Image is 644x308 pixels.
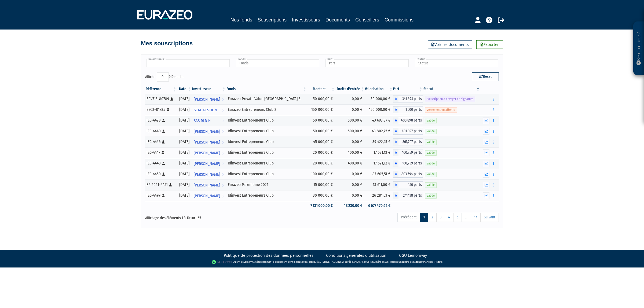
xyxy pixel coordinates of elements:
[192,179,226,190] a: [PERSON_NAME]
[192,85,226,94] th: Investisseur: activer pour trier la colonne par ordre croissant
[192,104,226,115] a: SCAL GESTION
[365,179,393,190] td: 13 611,00 €
[228,182,305,188] div: Eurazeo Patrimoine 2021
[179,96,190,102] div: [DATE]
[425,129,437,134] span: Valide
[393,128,423,135] div: A - Idinvest Entrepreneurs Club
[194,148,220,158] span: [PERSON_NAME]
[162,140,165,144] i: [Français] Personne physique
[393,192,398,199] span: A
[325,16,350,24] a: Documents
[398,192,423,199] span: 241,138 parts
[393,106,423,113] div: A - Eurazeo Entrepreneurs Club 3
[194,159,220,169] span: [PERSON_NAME]
[226,85,307,94] th: Fonds: activer pour trier la colonne par ordre croissant
[192,169,226,179] a: [PERSON_NAME]
[335,147,365,158] td: 400,00 €
[398,181,423,188] span: 150 parts
[192,147,226,158] a: [PERSON_NAME]
[192,126,226,137] a: [PERSON_NAME]
[476,40,503,49] a: Exporter
[365,137,393,147] td: 39 422,45 €
[365,158,393,169] td: 17 521,12 €
[162,119,165,122] i: [Français] Personne physique
[179,150,190,155] div: [DATE]
[192,94,226,104] a: [PERSON_NAME]
[147,182,175,188] div: EP 2021-4451
[445,213,453,222] a: 4
[145,85,177,94] th: Référence : activer pour trier la colonne par ordre croissant
[393,149,423,156] div: A - Idinvest Entrepreneurs Club
[335,201,365,210] td: 18 230,00 €
[212,259,232,265] img: logo-lemonway.png
[192,137,226,147] a: [PERSON_NAME]
[194,170,220,179] span: [PERSON_NAME]
[194,180,220,190] span: [PERSON_NAME]
[307,94,335,104] td: 50 000,00 €
[162,162,165,165] i: [Français] Personne physique
[436,213,445,222] a: 3
[335,179,365,190] td: 0,00 €
[179,139,190,145] div: [DATE]
[399,253,427,258] a: CGU Lemonway
[335,190,365,201] td: 0,00 €
[228,160,305,166] div: Idinvest Entrepreneurs Club
[471,213,481,222] a: 17
[335,126,365,137] td: 500,00 €
[398,160,423,167] span: 160,759 parts
[335,85,365,94] th: Droits d'entrée: activer pour trier la colonne par ordre croissant
[393,138,398,145] span: A
[222,127,224,137] i: Voir l'investisseur
[147,150,175,155] div: IEC-4447
[393,96,398,102] span: A
[423,85,480,94] th: Statut : activer pour trier la colonne par ordre d&eacute;croissant
[147,118,175,123] div: IEC-4428
[472,72,499,81] button: Reset
[398,96,423,102] span: 341,693 parts
[307,104,335,115] td: 150 000,00 €
[147,139,175,145] div: IEC-4446
[365,169,393,179] td: 87 605,51 €
[157,72,169,82] select: Afficheréléments
[365,201,393,210] td: 6 677 470,62 €
[393,160,423,167] div: A - Idinvest Entrepreneurs Club
[365,147,393,158] td: 17 521,12 €
[393,171,423,178] div: A - Idinvest Entrepreneurs Club
[145,72,183,82] label: Afficher éléments
[147,171,175,177] div: IEC-4450
[425,97,475,102] span: Souscription à envoyer en signature
[393,106,398,113] span: A
[425,182,437,188] span: Valide
[335,158,365,169] td: 400,00 €
[162,194,165,197] i: [Français] Personne physique
[177,85,192,94] th: Date: activer pour trier la colonne par ordre croissant
[167,108,170,111] i: [Français] Personne physique
[385,16,414,24] a: Commissions
[307,179,335,190] td: 15 000,00 €
[326,253,386,258] a: Conditions générales d'utilisation
[335,115,365,126] td: 500,00 €
[307,137,335,147] td: 45 000,00 €
[335,137,365,147] td: 0,00 €
[355,16,379,24] a: Conseillers
[365,115,393,126] td: 43 693,87 €
[307,190,335,201] td: 30 000,00 €
[420,213,428,222] a: 1
[425,118,437,123] span: Valide
[398,117,423,124] span: 400,898 parts
[222,170,224,179] i: Voir l'investisseur
[307,147,335,158] td: 20 000,00 €
[194,105,217,115] span: SCAL GESTION
[228,139,305,145] div: Idinvest Entrepreneurs Club
[393,96,423,102] div: A - Eurazeo Private Value Europe 3
[307,85,335,94] th: Montant: activer pour trier la colonne par ordre croissant
[162,173,165,176] i: [Français] Personne physique
[393,117,398,124] span: A
[335,94,365,104] td: 0,00 €
[393,117,423,124] div: A - Idinvest Entrepreneurs Club
[453,213,462,222] a: 5
[244,260,256,263] a: Lemonway
[365,190,393,201] td: 26 281,63 €
[393,160,398,167] span: A
[365,94,393,104] td: 50 000,00 €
